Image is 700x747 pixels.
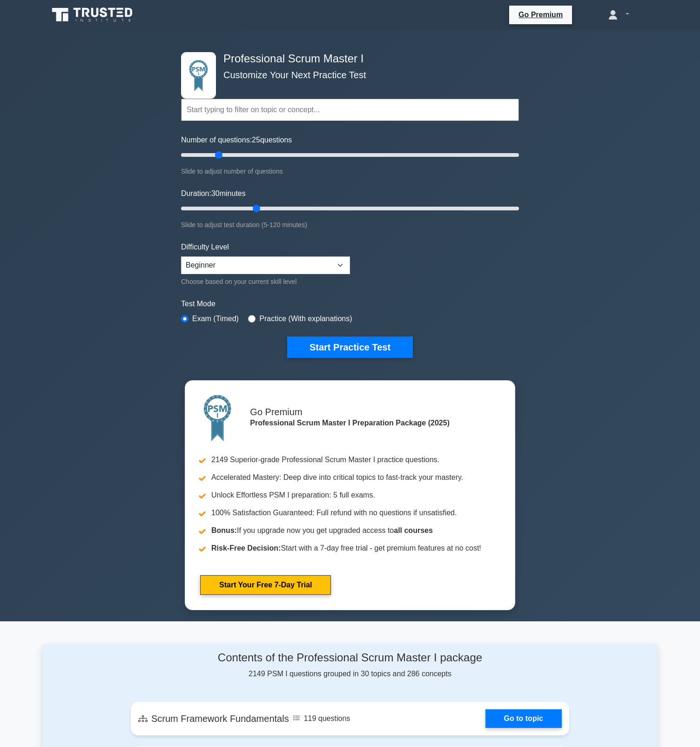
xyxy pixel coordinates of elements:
[211,189,220,197] span: 30
[220,52,473,66] h4: Professional Scrum Master I
[181,276,350,287] div: Choose based on your current skill level
[181,135,292,146] label: Number of questions: questions
[181,219,519,230] div: Slide to adjust test duration (5-120 minutes)
[252,136,260,144] span: 25
[131,651,569,680] div: 2149 PSM I questions grouped in 30 topics and 286 concepts
[181,188,246,199] label: Duration: minutes
[485,709,562,728] a: Go to topic
[287,336,413,358] button: Start Practice Test
[181,166,519,177] div: Slide to adjust number of questions
[181,99,519,121] input: Start typing to filter on topic or concept...
[513,9,568,20] a: Go Premium
[181,298,519,310] label: Test Mode
[259,313,352,324] label: Practice (With explanations)
[200,575,331,595] a: Start Your Free 7-Day Trial
[192,313,239,324] label: Exam (Timed)
[131,651,569,665] h4: Contents of the Professional Scrum Master I package
[181,242,229,253] label: Difficulty Level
